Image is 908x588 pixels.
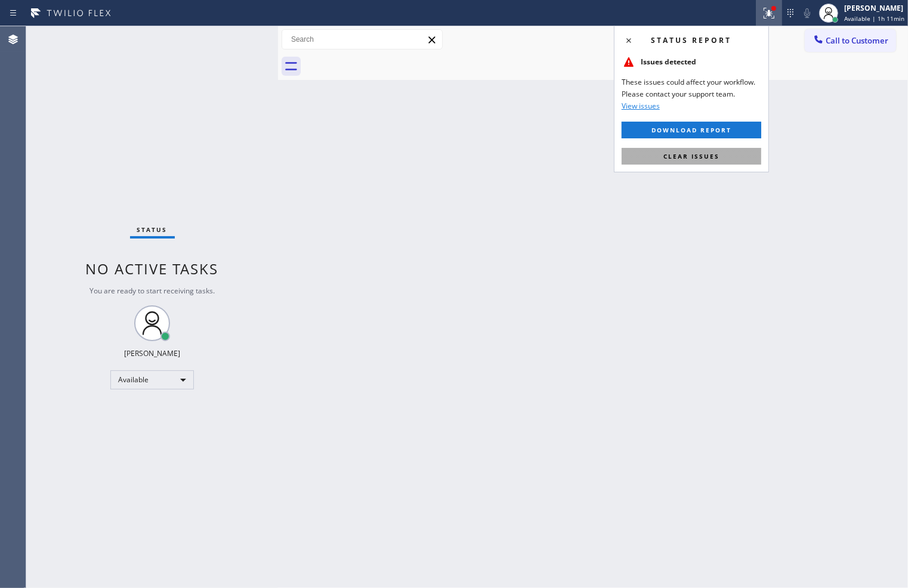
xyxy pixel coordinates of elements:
[110,370,194,389] div: Available
[844,14,904,23] span: Available | 1h 11min
[805,29,896,52] button: Call to Customer
[89,286,215,296] span: You are ready to start receiving tasks.
[799,5,816,21] button: Mute
[137,225,168,234] span: Status
[826,35,888,46] span: Call to Customer
[282,30,442,49] input: Search
[124,348,180,358] div: [PERSON_NAME]
[844,3,904,13] div: [PERSON_NAME]
[86,259,219,278] span: No active tasks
